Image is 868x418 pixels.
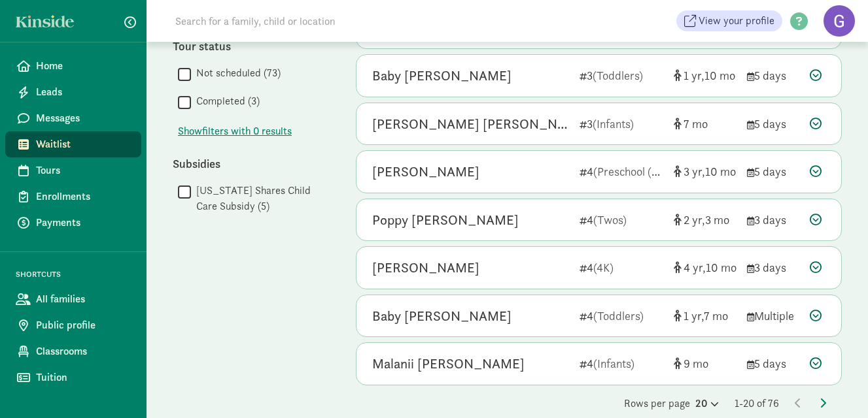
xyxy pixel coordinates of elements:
div: [object Object] [674,307,737,325]
div: Multiple [747,307,799,325]
span: 1 [684,308,704,323]
label: Completed (3) [191,93,260,109]
span: (4K) [593,260,614,275]
span: (Infants) [593,116,634,131]
a: All families [5,286,141,312]
span: Tours [36,163,131,178]
span: 4 [684,260,706,275]
span: (Twos) [593,212,627,227]
span: Tuition [36,370,131,385]
a: Classrooms [5,338,141,364]
div: Malanii Allen [372,353,525,374]
div: 4 [580,163,663,180]
span: 7 [684,116,708,131]
div: 5 days [747,115,799,133]
span: All families [36,291,131,307]
span: (Infants) [593,356,634,371]
button: Showfilters with 0 results [178,123,292,139]
a: Leads [5,79,141,105]
div: 4 [580,307,663,325]
div: [object Object] [674,163,737,180]
div: [object Object] [674,67,737,84]
div: Luna Lundberg [372,114,569,135]
div: 4 [580,259,663,276]
div: [object Object] [674,259,737,276]
div: 3 days [747,211,799,229]
div: 3 [580,115,663,133]
span: Public profile [36,317,131,333]
div: 4 [580,355,663,372]
span: 1 [684,68,704,83]
span: 3 [705,212,729,227]
div: 4 [580,211,663,229]
span: 7 [704,308,728,323]
a: Payments [5,210,141,236]
a: Home [5,53,141,79]
a: Tours [5,157,141,184]
div: Rows per page 1-20 of 76 [356,396,842,411]
label: Not scheduled (73) [191,65,281,81]
span: Show filters with 0 results [178,123,292,139]
div: Tour status [173,37,330,55]
span: 10 [706,260,737,275]
div: 5 days [747,67,799,84]
div: 3 [580,67,663,84]
span: Classrooms [36,344,131,359]
span: Home [36,58,131,74]
span: 10 [704,68,735,83]
div: 3 days [747,259,799,276]
div: Baby Hawley [372,306,512,327]
a: Messages [5,105,141,131]
div: [object Object] [674,115,737,133]
div: 20 [695,396,719,411]
input: Search for a family, child or location [167,8,534,34]
div: Patrick Severson [372,161,479,182]
div: 5 days [747,163,799,180]
span: 10 [705,164,736,179]
div: 5 days [747,355,799,372]
span: (Toddlers) [593,68,643,83]
span: 9 [684,356,708,371]
span: Enrollments [36,189,131,204]
iframe: Chat Widget [803,355,868,418]
div: Evaan Sheth [372,257,479,278]
span: View your profile [699,13,774,29]
a: Tuition [5,364,141,391]
div: Subsidies [173,155,330,172]
span: 2 [684,212,705,227]
a: View your profile [676,10,782,31]
a: Waitlist [5,131,141,157]
div: [object Object] [674,211,737,229]
div: Baby Scarcelli [372,65,512,86]
span: (Preschool (Threes)) [593,164,693,179]
a: Public profile [5,312,141,338]
span: Leads [36,84,131,100]
label: [US_STATE] Shares Child Care Subsidy (5) [191,183,330,214]
span: Messages [36,110,131,126]
span: Payments [36,215,131,231]
span: Waitlist [36,137,131,152]
div: [object Object] [674,355,737,372]
span: 3 [684,164,705,179]
div: Poppy Ogle [372,210,519,231]
span: (Toddlers) [593,308,644,323]
a: Enrollments [5,184,141,210]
